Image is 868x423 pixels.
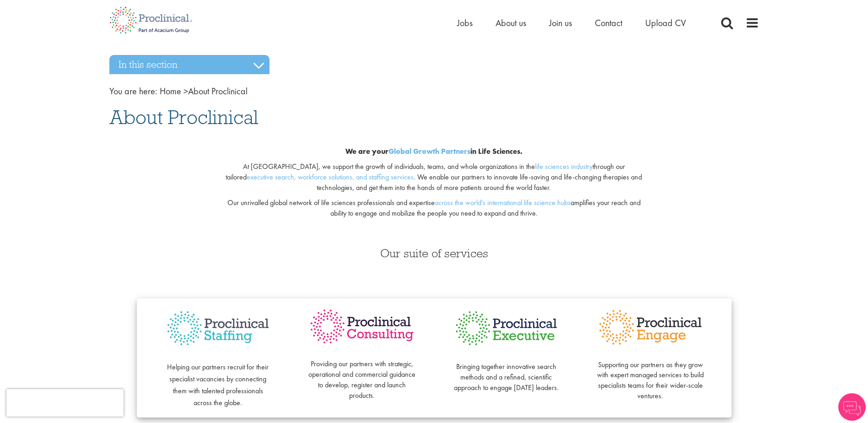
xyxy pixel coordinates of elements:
img: Proclinical Consulting [308,308,416,346]
a: Upload CV [645,17,686,29]
a: About us [496,17,526,29]
h3: In this section [109,55,270,74]
span: > [183,85,188,97]
h3: Our suite of services [109,247,759,259]
p: Supporting our partners as they grow with expert managed services to build specialists teams for ... [597,349,704,401]
p: At [GEOGRAPHIC_DATA], we support the growth of individuals, teams, and whole organizations in the... [220,162,648,193]
p: Bringing together innovative search methods and a refined, scientific approach to engage [DATE] l... [453,351,560,393]
iframe: reCAPTCHA [6,389,124,417]
img: Proclinical Staffing [164,308,272,349]
a: Jobs [457,17,473,29]
p: Providing our partners with strategic, operational and commercial guidance to develop, register a... [308,349,416,401]
a: executive search, workforce solutions, and staffing services [247,172,414,182]
p: Our unrivalled global network of life sciences professionals and expertise amplifies your reach a... [220,198,648,219]
a: Global Growth Partners [388,146,470,156]
img: Proclinical Executive [453,308,560,349]
span: About Proclinical [109,105,258,130]
b: We are your in Life Sciences. [345,146,523,156]
span: About Proclinical [160,85,248,97]
a: across the world's international life science hubs [435,198,571,207]
span: You are here: [109,85,157,97]
img: Chatbot [838,393,866,421]
a: breadcrumb link to Home [160,85,181,97]
img: Proclinical Engage [597,308,704,347]
a: Join us [549,17,572,29]
a: life sciences industry [535,162,593,171]
a: Contact [595,17,622,29]
span: Helping our partners recruit for their specialist vacancies by connecting them with talented prof... [167,362,269,407]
